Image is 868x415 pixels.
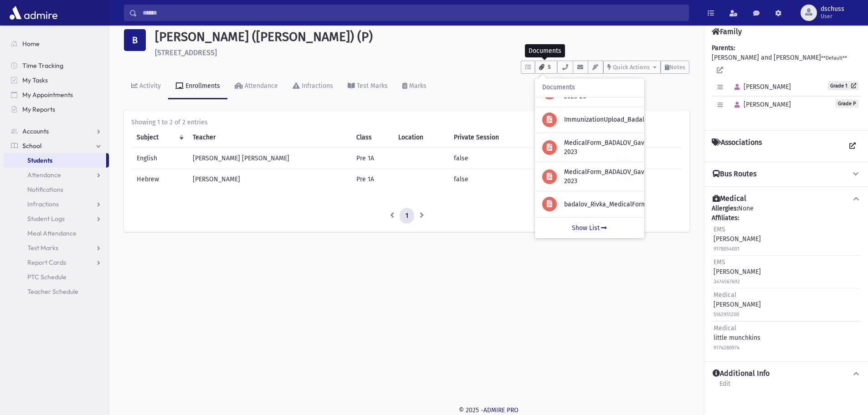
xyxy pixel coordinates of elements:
[448,148,541,169] td: false
[714,290,761,319] div: [PERSON_NAME]
[535,61,557,74] button: 5
[187,148,351,169] td: [PERSON_NAME] [PERSON_NAME]
[712,205,738,212] b: Allergies:
[27,229,77,237] span: Meal Attendance
[22,40,40,48] span: Home
[131,118,682,127] div: Showing 1 to 2 of 2 entries
[400,208,414,224] a: 1
[187,169,351,190] td: [PERSON_NAME]
[714,323,760,352] div: little munchkins
[22,91,73,99] span: My Appointments
[22,61,63,70] span: Time Tracking
[714,225,725,233] span: EMS
[4,226,109,241] a: Meal Attendance
[712,44,735,52] b: Parents:
[4,124,109,138] a: Accounts
[714,279,740,285] small: 3474567692
[351,148,393,169] td: Pre 1A
[27,273,67,281] span: PTC Schedule
[4,102,109,117] a: My Reports
[713,194,746,204] h4: Medical
[27,171,61,179] span: Attendance
[340,74,395,99] a: Test Marks
[22,127,49,135] span: Accounts
[564,138,637,156] p: MedicalForm_BADALOV_GavrielandMazal-2023
[4,241,109,255] a: Test Marks
[712,204,861,354] div: None
[22,76,48,84] span: My Tasks
[483,406,519,414] a: ADMIRE PRO
[131,127,187,148] th: Subject
[564,168,637,185] p: MedicalForm_BADALOV_GavrielandMazal-2023
[27,215,65,223] span: Student Logs
[27,287,78,296] span: Teacher Schedule
[661,61,689,74] button: Notes
[714,345,740,351] small: 9174280974
[4,211,109,226] a: Student Logs
[603,61,661,74] button: Quick Actions
[712,169,861,179] button: Bus Routes
[613,64,650,71] span: Quick Actions
[131,148,187,169] td: English
[564,115,637,124] p: ImmunizationUpload_Badalov_Rivka([GEOGRAPHIC_DATA])-
[300,82,333,90] div: Infractions
[407,82,426,90] div: Marks
[611,169,682,190] td: [DATE]
[821,13,844,20] span: User
[27,200,59,208] span: Infractions
[131,169,187,190] td: Hebrew
[393,127,449,148] th: Location
[535,217,644,238] a: Show List
[714,225,761,253] div: [PERSON_NAME]
[355,82,388,90] div: Test Marks
[27,258,66,266] span: Report Cards
[4,182,109,197] a: Notifications
[227,74,285,99] a: Attendance
[564,200,637,209] p: badalov_Rivka_MedicalForm
[27,185,63,194] span: Notifications
[4,168,109,182] a: Attendance
[351,169,393,190] td: Pre 1A
[611,127,682,148] th: End Date
[4,255,109,270] a: Report Cards
[168,74,227,99] a: Enrollments
[285,74,340,99] a: Infractions
[714,324,736,332] span: Medical
[27,244,58,252] span: Test Marks
[564,83,637,101] p: ImmunizationUpload_Badalov_Aliza-2025-20
[4,284,109,299] a: Teacher Schedule
[730,101,791,108] span: [PERSON_NAME]
[4,138,109,153] a: School
[821,5,844,13] span: dschuss
[844,138,861,154] a: View all Associations
[611,148,682,169] td: [DATE]
[124,74,168,99] a: Activity
[22,142,41,150] span: School
[714,312,739,318] small: 5162951200
[712,194,861,204] button: Medical
[4,36,109,51] a: Home
[7,4,60,22] img: AdmirePro
[542,84,575,92] span: Documents
[835,99,859,108] span: Grade P
[22,105,55,113] span: My Reports
[669,64,685,71] span: Notes
[714,291,736,299] span: Medical
[155,48,689,57] h6: [STREET_ADDRESS]
[124,405,853,415] div: © 2025 -
[712,27,742,36] h4: Family
[714,246,740,252] small: 9178054001
[545,63,553,72] span: 5
[713,169,756,179] h4: Bus Routes
[712,138,762,154] h4: Associations
[448,127,541,148] th: Private Session
[187,127,351,148] th: Teacher
[395,74,434,99] a: Marks
[713,369,770,379] h4: Additional Info
[712,214,739,222] b: Affiliates:
[714,258,725,266] span: EMS
[4,58,109,73] a: Time Tracking
[827,81,859,90] a: Grade 1
[4,270,109,284] a: PTC Schedule
[184,82,220,90] div: Enrollments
